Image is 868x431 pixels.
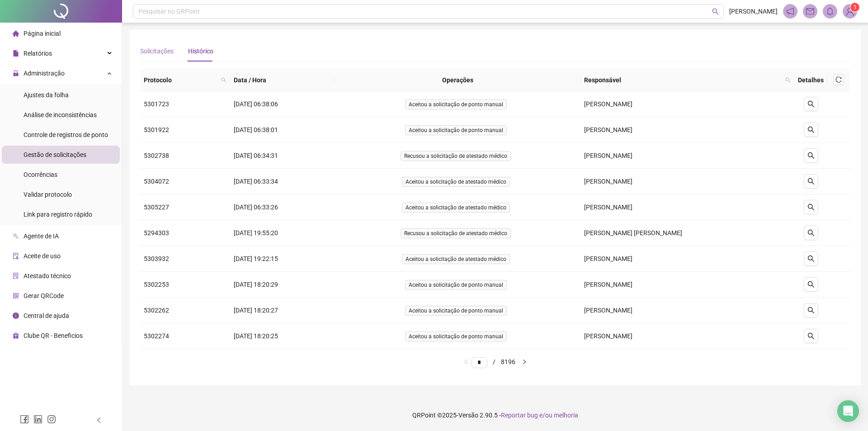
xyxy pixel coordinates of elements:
span: Clube QR - Beneficios [24,332,83,339]
span: search [783,73,793,87]
span: Atestado técnico [24,272,71,279]
td: 5301723 [140,91,230,117]
span: 1 [854,4,857,10]
span: Aceitou a solicitação de ponto manual [405,99,507,109]
span: info-circle [13,313,19,319]
footer: QRPoint © 2025 - 2.90.5 - [122,399,868,431]
th: Data / Hora [230,69,335,91]
span: search [807,332,815,340]
td: [DATE] 06:38:06 [230,91,335,117]
span: notification [786,7,794,15]
span: search [807,100,815,108]
div: Open Intercom Messenger [837,400,859,422]
span: home [13,30,19,37]
span: Ocorrências [24,171,57,178]
span: linkedin [33,415,42,424]
span: search [807,229,815,237]
span: audit [13,253,19,259]
span: left [463,359,469,365]
span: instagram [47,415,56,424]
span: Controle de registros de ponto [24,131,108,138]
li: Página anterior [461,356,472,367]
span: Reportar bug e/ou melhoria [501,412,578,419]
td: 5302253 [140,272,230,298]
img: 82424 [843,5,857,18]
span: search [807,255,815,262]
span: search [807,126,815,133]
td: [DATE] 06:34:31 [230,143,335,169]
td: [DATE] 19:55:20 [230,220,335,246]
div: Histórico [188,46,213,56]
td: [DATE] 18:20:29 [230,272,335,298]
td: [PERSON_NAME] [580,117,794,143]
span: Aceitou a solicitação de ponto manual [405,280,507,290]
span: right [522,359,527,365]
span: Aceitou a solicitação de atestado médico [402,254,510,264]
td: [PERSON_NAME] [580,323,794,349]
th: Operações [335,69,580,91]
span: reload [835,76,842,83]
li: Próxima página [519,356,530,367]
span: mail [806,7,814,15]
span: Aceite de uso [24,252,61,260]
span: bell [826,7,834,15]
span: Análise de inconsistências [24,111,97,118]
span: [PERSON_NAME] [729,6,778,16]
span: Agente de IA [24,232,59,240]
td: 5305227 [140,194,230,220]
span: Responsável [584,75,782,85]
td: [DATE] 06:33:26 [230,194,335,220]
button: right [519,356,530,367]
li: 1/8196 [472,356,515,367]
span: Aceitou a solicitação de ponto manual [405,306,507,316]
span: facebook [20,415,29,424]
span: Recusou a solicitação de atestado médico [401,151,511,161]
span: Validar protocolo [24,191,72,198]
span: file [13,50,19,57]
span: Aceitou a solicitação de atestado médico [402,203,510,213]
td: 5294303 [140,220,230,246]
span: search [807,152,815,159]
span: search [785,77,791,83]
span: left [96,417,102,423]
span: Central de ajuda [24,312,69,319]
td: [DATE] 06:33:34 [230,169,335,194]
span: search [807,178,815,185]
span: solution [13,273,19,279]
span: Página inicial [24,30,61,37]
span: Aceitou a solicitação de ponto manual [405,125,507,135]
td: [PERSON_NAME] [580,298,794,323]
td: [DATE] 18:20:27 [230,298,335,323]
td: 5301922 [140,117,230,143]
th: Detalhes [794,69,827,91]
td: 5302262 [140,298,230,323]
span: Protocolo [144,75,217,85]
td: 5302274 [140,323,230,349]
span: Aceitou a solicitação de atestado médico [402,177,510,187]
td: [DATE] 06:38:01 [230,117,335,143]
td: [PERSON_NAME] [580,194,794,220]
td: 5304072 [140,169,230,194]
td: [PERSON_NAME] [580,169,794,194]
td: 5302738 [140,143,230,169]
span: search [807,307,815,314]
td: 5303932 [140,246,230,272]
td: [DATE] 18:20:25 [230,323,335,349]
span: search [219,73,228,87]
td: [DATE] 19:22:15 [230,246,335,272]
td: [PERSON_NAME] [580,246,794,272]
span: / [493,358,495,365]
span: Administração [24,70,65,77]
span: Ajustes da folha [24,91,69,99]
span: Aceitou a solicitação de ponto manual [405,332,507,341]
td: [PERSON_NAME] [PERSON_NAME] [580,220,794,246]
sup: Atualize o seu contato no menu Meus Dados [850,3,859,12]
span: search [807,281,815,288]
span: Link para registro rápido [24,211,92,218]
span: qrcode [13,293,19,299]
span: Recusou a solicitação de atestado médico [401,228,511,238]
span: lock [13,70,19,76]
button: left [461,356,472,367]
span: Relatórios [24,50,52,57]
td: [PERSON_NAME] [580,272,794,298]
